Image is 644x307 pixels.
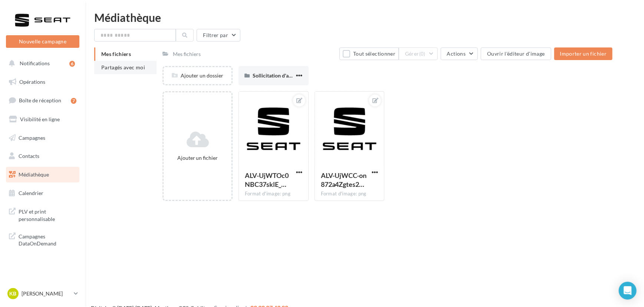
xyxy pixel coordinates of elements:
span: Sollicitation d'avis [253,72,295,79]
span: Mes fichiers [101,51,131,57]
span: PLV et print personnalisable [19,207,76,222]
a: Médiathèque [4,167,81,182]
button: Filtrer par [197,29,240,42]
div: Médiathèque [94,12,635,23]
span: Importer un fichier [560,50,607,57]
button: Tout sélectionner [339,47,399,60]
span: Calendrier [19,190,43,196]
span: Notifications [20,60,50,66]
span: Médiathèque [19,171,49,178]
div: Format d'image: png [321,191,378,197]
a: Campagnes DataOnDemand [4,228,81,250]
a: Campagnes [4,130,81,146]
div: Ajouter un fichier [167,154,229,162]
span: Campagnes [19,134,45,141]
button: Nouvelle campagne [6,35,79,48]
a: Contacts [4,148,81,164]
button: Notifications 6 [4,56,78,71]
button: Ouvrir l'éditeur d'image [481,47,551,60]
span: Actions [447,50,466,57]
span: Campagnes DataOnDemand [19,231,76,247]
span: Opérations [19,79,45,85]
button: Gérer(0) [399,47,438,60]
span: ALV-UjWTOc0NBC37sklE_9ZZg8-1BvDQnkziAw0cDzbxfLmXrhne2fy0 [245,171,289,188]
a: Visibilité en ligne [4,112,81,127]
span: KB [10,290,17,297]
span: ALV-UjWCC-on872a4Zgtes29l9JQ0HGJwULazJIFcQDlYwsapiACVPof [321,171,367,188]
div: Mes fichiers [173,50,201,58]
div: Ajouter un dossier [164,72,231,79]
button: Importer un fichier [554,47,613,60]
a: Calendrier [4,185,81,201]
button: Actions [441,47,478,60]
a: PLV et print personnalisable [4,204,81,225]
a: Boîte de réception7 [4,92,81,108]
div: 7 [71,98,76,104]
a: Opérations [4,74,81,90]
div: Open Intercom Messenger [619,282,637,300]
span: Boîte de réception [19,97,61,103]
p: [PERSON_NAME] [22,290,71,297]
span: (0) [419,51,425,57]
div: Format d'image: png [245,191,302,197]
a: KB [PERSON_NAME] [6,287,79,301]
div: 6 [69,61,75,67]
span: Visibilité en ligne [20,116,60,122]
span: Contacts [19,153,39,159]
span: Partagés avec moi [101,64,145,70]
